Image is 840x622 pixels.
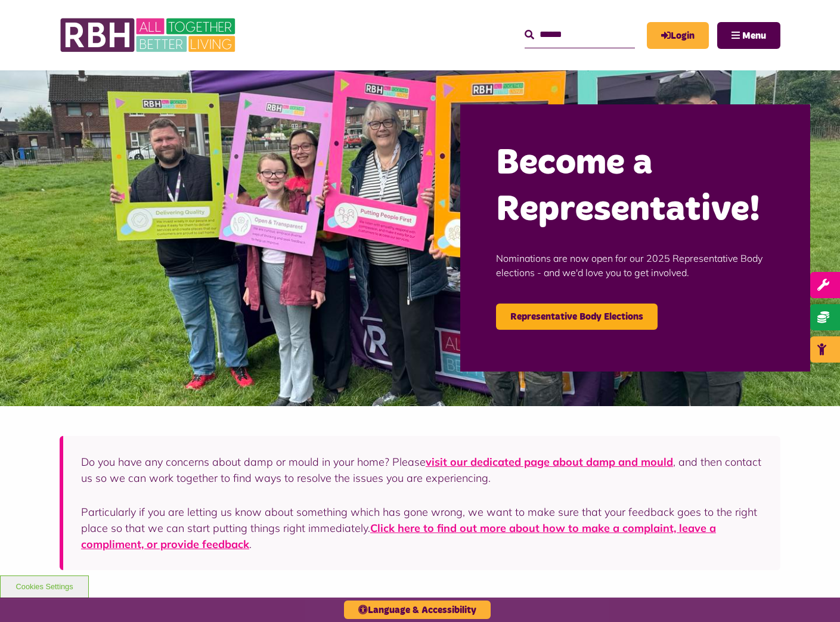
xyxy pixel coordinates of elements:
[647,22,709,49] a: MyRBH
[344,601,491,619] button: Language & Accessibility
[81,504,762,552] p: Particularly if you are letting us know about something which has gone wrong, we want to make sur...
[742,31,766,41] span: Menu
[786,568,840,622] iframe: Netcall Web Assistant for live chat
[717,22,780,49] button: Navigation
[81,454,762,486] p: Do you have any concerns about damp or mould in your home? Please , and then contact us so we can...
[426,455,673,469] a: visit our dedicated page about damp and mould
[60,12,238,58] img: RBH
[81,521,716,551] a: Click here to find out more about how to make a complaint, leave a compliment, or provide feedback
[496,140,774,233] h2: Become a Representative!
[496,304,658,330] a: Representative Body Elections
[496,233,774,298] p: Nominations are now open for our 2025 Representative Body elections - and we'd love you to get in...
